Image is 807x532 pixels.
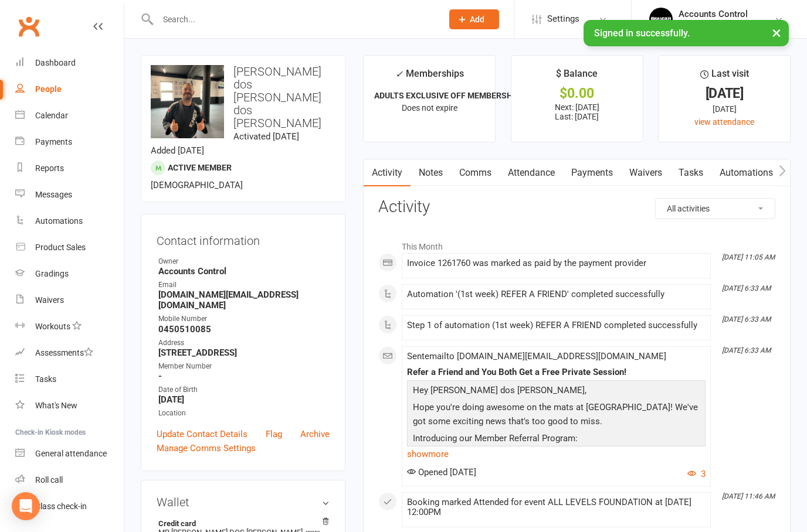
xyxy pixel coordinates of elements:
[621,159,670,186] a: Waivers
[154,11,434,28] input: Search...
[649,8,673,31] img: thumb_image1701918351.png
[522,103,632,121] p: Next: [DATE] Last: [DATE]
[15,103,124,129] a: Calendar
[410,383,703,400] p: Hey [PERSON_NAME] dos [PERSON_NAME],
[158,289,330,311] strong: [DOMAIN_NAME][EMAIL_ADDRESS][DOMAIN_NAME]
[563,159,621,186] a: Payments
[407,289,706,299] div: Automation '(1st week) REFER A FRIEND' completed successfully
[35,401,77,410] div: What's New
[158,408,330,419] div: Location
[410,431,703,448] p: Introducing our Member Referral Program:
[158,384,330,395] div: Date of Birth
[12,492,40,520] div: Open Intercom Messenger
[687,467,706,481] button: 3
[158,394,330,405] strong: [DATE]
[158,337,330,349] div: Address
[35,163,64,173] div: Reports
[158,279,330,291] div: Email
[694,117,754,127] a: view attendance
[35,243,86,252] div: Product Sales
[158,324,330,335] strong: 0450510085
[151,180,243,190] span: [DEMOGRAPHIC_DATA]
[374,91,520,100] strong: ADULTS EXCLUSIVE OFF MEMBERSHIP
[407,258,706,268] div: Invoice 1261760 was marked as paid by the payment provider
[35,295,64,305] div: Waivers
[15,208,124,234] a: Automations
[157,427,247,441] a: Update Contact Details
[15,467,124,493] a: Roll call
[411,159,451,186] a: Notes
[679,9,748,19] div: Accounts Control
[15,287,124,313] a: Waivers
[500,159,563,186] a: Attendance
[157,230,330,247] h3: Contact information
[151,145,204,156] time: Added [DATE]
[35,216,83,226] div: Automations
[35,269,69,278] div: Gradings
[15,182,124,208] a: Messages
[470,15,484,24] span: Add
[158,256,330,267] div: Owner
[722,492,775,500] i: [DATE] 11:46 AM
[157,496,330,509] h3: Wallet
[395,69,403,80] i: ✓
[15,50,124,76] a: Dashboard
[722,346,771,354] i: [DATE] 6:33 AM
[35,137,72,146] div: Payments
[300,427,330,441] a: Archive
[407,351,666,362] span: Sent email to [DOMAIN_NAME][EMAIL_ADDRESS][DOMAIN_NAME]
[15,441,124,467] a: General attendance kiosk mode
[594,28,690,39] span: Signed in successfully.
[407,467,476,478] span: Opened [DATE]
[395,66,464,88] div: Memberships
[15,366,124,393] a: Tasks
[15,155,124,182] a: Reports
[722,315,771,323] i: [DATE] 6:33 AM
[451,159,500,186] a: Comms
[35,449,107,458] div: General attendance
[15,234,124,261] a: Product Sales
[670,159,711,186] a: Tasks
[722,253,775,261] i: [DATE] 11:05 AM
[407,320,706,330] div: Step 1 of automation (1st week) REFER A FRIEND completed successfully
[407,367,706,377] div: Refer a Friend and You Both Get a Free Private Session!
[711,159,781,186] a: Automations
[766,20,787,45] button: ×
[157,441,256,455] a: Manage Comms Settings
[15,129,124,155] a: Payments
[35,58,76,67] div: Dashboard
[669,87,779,100] div: [DATE]
[547,6,579,32] span: Settings
[722,284,771,292] i: [DATE] 6:33 AM
[402,103,457,112] span: Does not expire
[410,400,703,431] p: Hope you're doing awesome on the mats at [GEOGRAPHIC_DATA]! We've got some exciting news that's t...
[700,66,749,87] div: Last visit
[15,393,124,419] a: What's New
[151,65,335,129] h3: [PERSON_NAME] dos [PERSON_NAME] dos [PERSON_NAME]
[449,9,499,29] button: Add
[151,65,224,138] img: image1757037490.png
[35,190,72,199] div: Messages
[378,234,775,253] li: This Month
[35,374,56,384] div: Tasks
[35,111,68,120] div: Calendar
[378,198,775,216] h3: Activity
[556,66,598,87] div: $ Balance
[35,475,63,485] div: Roll call
[158,347,330,358] strong: [STREET_ADDRESS]
[15,340,124,366] a: Assessments
[669,103,779,115] div: [DATE]
[407,497,706,517] div: Booking marked Attended for event ALL LEVELS FOUNDATION at [DATE] 12:00PM
[158,313,330,325] div: Mobile Number
[15,261,124,287] a: Gradings
[15,76,124,103] a: People
[35,84,62,94] div: People
[364,159,411,186] a: Activity
[522,87,632,100] div: $0.00
[15,313,124,340] a: Workouts
[15,493,124,520] a: Class kiosk mode
[158,371,330,381] strong: -
[679,19,748,30] div: [PERSON_NAME]
[14,12,43,41] a: Clubworx
[233,131,299,142] time: Activated [DATE]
